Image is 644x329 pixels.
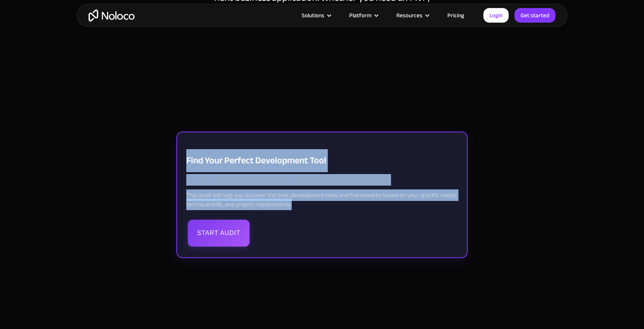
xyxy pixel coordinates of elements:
[186,191,458,209] p: This audit will help you discover the best development tools and frameworks based on your specifi...
[387,10,438,20] div: Resources
[514,8,555,23] a: Get started
[483,8,509,23] a: Login
[349,10,371,20] div: Platform
[186,175,458,184] p: Take our quick audit to get personalized recommendations for your next project
[188,220,250,247] button: Start Audit
[396,10,422,20] div: Resources
[302,10,324,20] div: Solutions
[292,10,340,20] div: Solutions
[340,10,387,20] div: Platform
[438,10,474,20] a: Pricing
[186,149,458,172] h1: Find Your Perfect Development Tool
[89,10,135,21] a: home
